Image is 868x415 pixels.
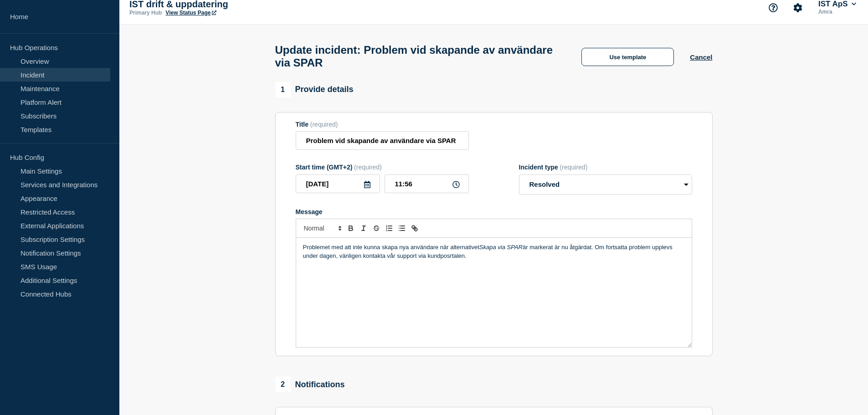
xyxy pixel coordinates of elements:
div: Notifications [275,377,345,392]
p: Amra [817,9,858,15]
div: Provide details [275,82,354,97]
input: YYYY-MM-DD [296,174,380,193]
span: (required) [560,164,588,171]
button: Toggle bulleted list [395,223,408,234]
div: Message [296,238,692,347]
select: Incident type [519,174,692,195]
span: 2 [275,377,291,392]
button: Toggle bold text [344,223,357,234]
button: Toggle link [408,223,421,234]
a: View Status Page [165,10,216,16]
button: Toggle strikethrough text [370,223,383,234]
input: Title [296,131,469,150]
span: 1 [275,82,291,97]
div: Title [296,121,469,128]
button: Toggle italic text [357,223,370,234]
p: Primary Hub [129,10,162,16]
button: Toggle ordered list [383,223,395,234]
h1: Update incident: Problem vid skapande av användare via SPAR [275,44,566,69]
div: Start time (GMT+2) [296,164,469,171]
div: Message [296,208,692,215]
div: Incident type [519,164,692,171]
input: HH:MM [385,174,469,193]
p: Problemet med att inte kunna skapa nya användare när alternativet är markerat är nu åtgärdat. Om ... [303,243,685,260]
button: Use template [581,48,674,66]
span: (required) [310,121,338,128]
span: Font size [300,223,344,234]
button: Cancel [690,53,712,61]
span: (required) [354,164,382,171]
em: Skapa via SPAR [479,244,523,251]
